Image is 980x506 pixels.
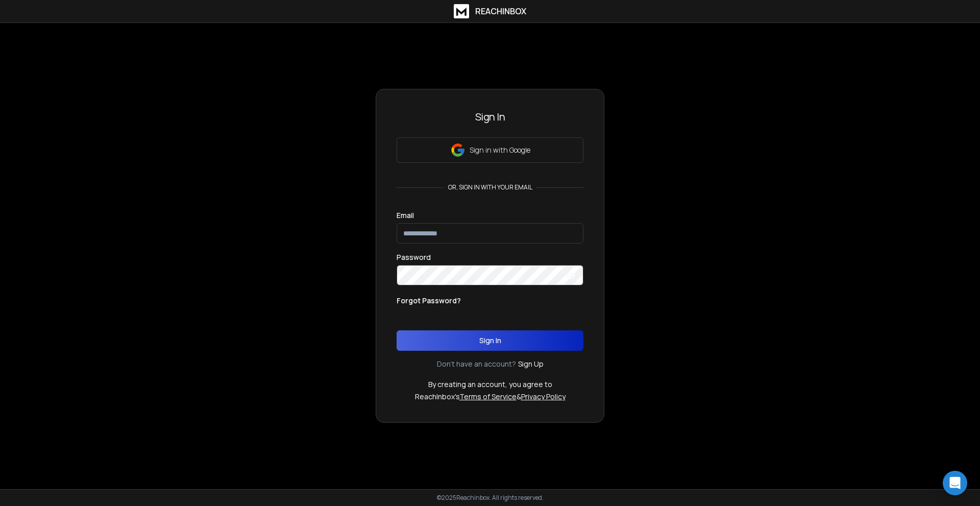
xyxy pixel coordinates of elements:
[475,5,526,17] h1: ReachInbox
[437,359,516,369] p: Don't have an account?
[454,4,526,18] a: ReachInbox
[397,212,414,219] label: Email
[397,110,583,124] h3: Sign In
[428,379,552,390] p: By creating an account, you agree to
[470,145,530,155] p: Sign in with Google
[454,4,469,18] img: logo
[397,254,431,261] label: Password
[397,137,583,163] button: Sign in with Google
[397,296,461,306] p: Forgot Password?
[943,471,967,495] div: Open Intercom Messenger
[437,494,544,502] p: © 2025 Reachinbox. All rights reserved.
[415,392,566,402] p: ReachInbox's &
[459,392,517,401] a: Terms of Service
[521,392,566,401] a: Privacy Policy
[397,330,583,351] button: Sign In
[444,183,536,191] p: or, sign in with your email
[518,359,544,369] a: Sign Up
